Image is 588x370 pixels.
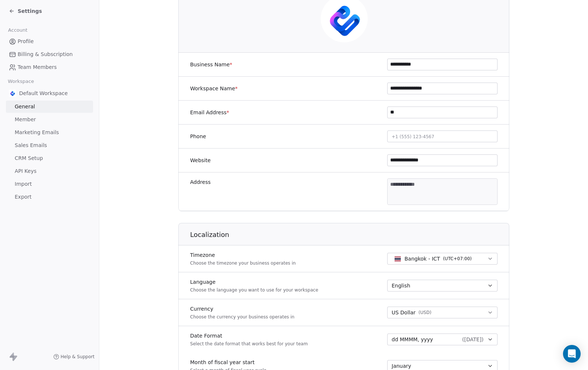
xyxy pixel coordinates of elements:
[15,167,36,175] span: API Keys
[392,134,434,139] span: +1 (555) 123-4567
[190,260,296,266] p: Choose the timezone your business operates in
[443,255,471,262] span: ( UTC+07:00 )
[5,76,37,87] span: Workspace
[6,35,93,48] a: Profile
[6,61,93,73] a: Team Members
[190,230,510,239] h1: Localization
[392,362,411,370] span: January
[53,354,95,360] a: Help & Support
[15,116,36,123] span: Member
[6,101,93,113] a: General
[190,157,211,164] label: Website
[190,251,296,259] label: Timezone
[15,180,32,188] span: Import
[9,7,42,15] a: Settings
[15,103,35,111] span: General
[6,114,93,126] a: Member
[190,305,295,313] label: Currency
[6,191,93,203] a: Export
[6,152,93,164] a: CRM Setup
[190,109,229,116] label: Email Address
[190,359,267,366] label: Month of fiscal year start
[15,193,32,201] span: Export
[387,253,498,265] button: Bangkok - ICT(UTC+07:00)
[190,85,238,92] label: Workspace Name
[563,345,581,363] div: Open Intercom Messenger
[392,309,416,317] span: US Dollar
[190,332,308,339] label: Date Format
[405,255,440,262] span: Bangkok - ICT
[387,130,498,142] button: +1 (555) 123-4567
[387,307,498,318] button: US Dollar(USD)
[18,7,42,15] span: Settings
[418,310,431,315] span: ( USD )
[61,354,95,360] span: Help & Support
[190,61,232,68] label: Business Name
[15,154,43,162] span: CRM Setup
[6,48,93,60] a: Billing & Subscription
[9,90,16,97] img: 2.jpg
[190,341,308,347] p: Select the date format that works best for your team
[190,314,295,320] p: Choose the currency your business operates in
[6,165,93,177] a: API Keys
[6,178,93,190] a: Import
[18,50,73,58] span: Billing & Subscription
[5,25,31,36] span: Account
[190,178,211,186] label: Address
[392,282,410,289] span: English
[15,142,47,149] span: Sales Emails
[19,90,68,97] span: Default Workspace
[6,126,93,139] a: Marketing Emails
[190,133,206,140] label: Phone
[190,287,318,293] p: Choose the language you want to use for your workspace
[18,63,57,71] span: Team Members
[18,38,34,45] span: Profile
[15,129,59,136] span: Marketing Emails
[6,139,93,151] a: Sales Emails
[462,336,483,343] span: ( [DATE] )
[392,336,433,343] span: dd MMMM, yyyy
[190,278,318,286] label: Language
